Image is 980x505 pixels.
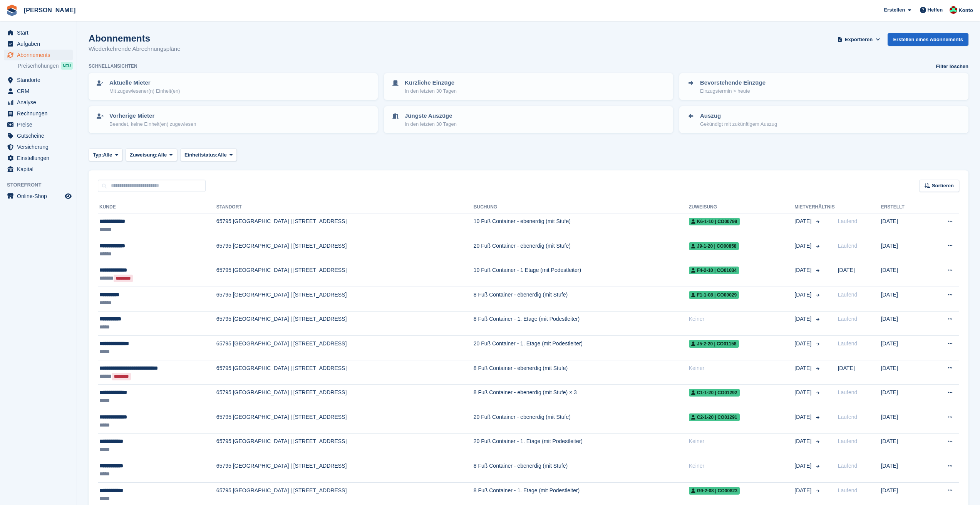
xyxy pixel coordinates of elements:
[126,148,177,161] button: Zuweisung: Alle
[838,414,858,420] span: Laufend
[216,201,474,213] th: Standort
[680,107,968,132] a: Auszug Gekündigt mit zukünftigem Auszug
[4,50,73,60] a: menu
[89,148,122,161] button: Typ: Alle
[4,86,73,97] a: menu
[881,311,928,336] td: [DATE]
[794,291,813,299] span: [DATE]
[4,142,73,152] a: menu
[109,120,196,128] p: Beendet, keine Einheit(en) zugewiesen
[689,267,739,274] span: F4-2-10 | co01034
[689,364,795,372] div: Keiner
[4,27,73,38] a: menu
[109,78,180,87] p: Aktuelle Mieter
[474,201,689,213] th: Buchung
[216,385,474,409] td: 65795 [GEOGRAPHIC_DATA] | [STREET_ADDRESS]
[6,5,18,16] img: stora-icon-8386f47178a22dfd0bd8f6a31ec36ba5ce8667c1dd55bd0f319d3a0aa187defe.svg
[7,181,77,189] span: Storefront
[4,191,73,202] a: Speisekarte
[474,385,689,409] td: 8 Fuß Container - ebenerdig (mit Stufe) × 3
[180,148,237,161] button: Einheitstatus: Alle
[474,238,689,262] td: 20 Fuß Container - ebenerdig (mit Stufe)
[157,151,167,159] span: Alle
[838,218,858,224] span: Laufend
[89,107,377,132] a: Vorherige Mieter Beendet, keine Einheit(en) zugewiesen
[700,120,777,128] p: Gekündigt mit zukünftigem Auszug
[689,218,740,225] span: K6-1-10 | co00799
[405,120,457,128] p: In den letzten 30 Tagen
[958,7,973,14] span: Konto
[794,487,813,495] span: [DATE]
[17,50,63,60] span: Abonnements
[405,78,457,87] p: Kürzliche Einzüge
[17,97,63,108] span: Analyse
[4,119,73,130] a: menu
[17,38,63,49] span: Aufgaben
[689,413,740,421] span: C2-1-20 | co01291
[881,201,928,213] th: Erstellt
[21,4,79,17] a: [PERSON_NAME]
[680,74,968,99] a: Bevorstehende Einzüge Einzugstermin > heute
[216,287,474,311] td: 65795 [GEOGRAPHIC_DATA] | [STREET_ADDRESS]
[845,36,873,43] span: Exportieren
[474,360,689,385] td: 8 Fuß Container - ebenerdig (mit Stufe)
[689,242,739,250] span: J9-1-20 | co00858
[794,242,813,250] span: [DATE]
[838,292,858,298] span: Laufend
[474,213,689,238] td: 10 Fuß Container - ebenerdig (mit Stufe)
[98,201,216,213] th: Kunde
[89,45,181,53] p: Wiederkehrende Abrechnungspläne
[109,112,196,120] p: Vorherige Mieter
[89,33,181,43] h1: Abonnements
[17,130,63,141] span: Gutscheine
[838,340,858,347] span: Laufend
[689,437,795,445] div: Keiner
[881,385,928,409] td: [DATE]
[17,108,63,119] span: Rechnungen
[794,217,813,225] span: [DATE]
[794,364,813,372] span: [DATE]
[89,74,377,99] a: Aktuelle Mieter Mit zugewiesener(n) Einheit(en)
[689,487,740,495] span: G9-2-08 | co00823
[689,291,739,299] span: F1-1-08 | co00029
[888,33,968,46] a: Erstellen eines Abonnements
[838,243,858,249] span: Laufend
[794,266,813,274] span: [DATE]
[17,153,63,163] span: Einstellungen
[184,151,218,159] span: Einheitstatus:
[794,315,813,323] span: [DATE]
[216,360,474,385] td: 65795 [GEOGRAPHIC_DATA] | [STREET_ADDRESS]
[216,458,474,483] td: 65795 [GEOGRAPHIC_DATA] | [STREET_ADDRESS]
[689,462,795,470] div: Keiner
[216,262,474,287] td: 65795 [GEOGRAPHIC_DATA] | [STREET_ADDRESS]
[936,63,968,70] a: Filter löschen
[794,437,813,445] span: [DATE]
[881,213,928,238] td: [DATE]
[474,287,689,311] td: 8 Fuß Container - ebenerdig (mit Stufe)
[881,458,928,483] td: [DATE]
[474,336,689,360] td: 20 Fuß Container - 1. Etage (mit Podestleiter)
[103,151,112,159] span: Alle
[17,86,63,97] span: CRM
[109,87,180,95] p: Mit zugewiesener(n) Einheit(en)
[474,409,689,433] td: 20 Fuß Container - ebenerdig (mit Stufe)
[64,192,73,201] a: Vorschau-Shop
[689,201,795,213] th: Zuweisung
[4,164,73,175] a: menu
[838,316,858,322] span: Laufend
[881,360,928,385] td: [DATE]
[932,182,954,190] span: Sortieren
[17,191,63,202] span: Online-Shop
[884,6,905,14] span: Erstellen
[216,238,474,262] td: 65795 [GEOGRAPHIC_DATA] | [STREET_ADDRESS]
[838,389,858,395] span: Laufend
[474,311,689,336] td: 8 Fuß Container - 1. Etage (mit Podestleiter)
[18,62,73,70] a: Preiserhöhungen NEU
[794,413,813,421] span: [DATE]
[4,108,73,119] a: menu
[794,340,813,348] span: [DATE]
[216,213,474,238] td: 65795 [GEOGRAPHIC_DATA] | [STREET_ADDRESS]
[836,33,882,46] button: Exportieren
[838,463,858,469] span: Laufend
[838,438,858,444] span: Laufend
